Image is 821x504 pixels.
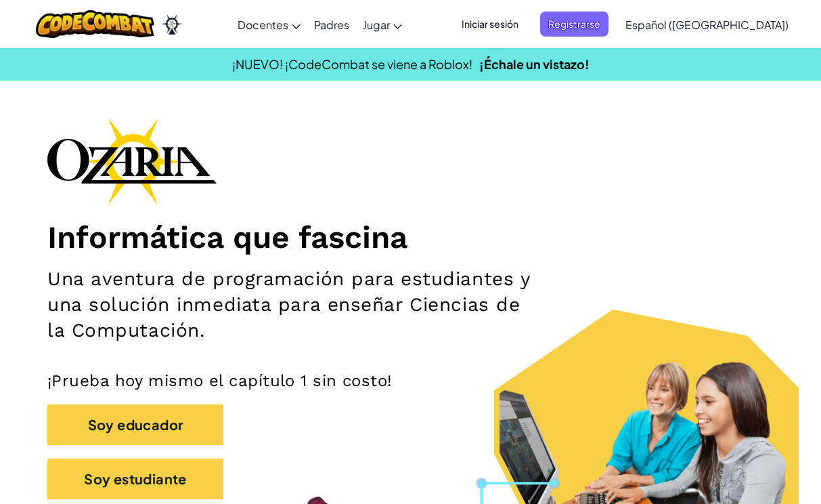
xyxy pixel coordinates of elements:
[307,6,356,43] a: Padres
[161,14,183,35] img: Ozaria
[453,12,527,37] button: Iniciar sesión
[231,6,307,43] a: Docentes
[232,56,472,72] span: ¡NUEVO! ¡CodeCombat se viene a Roblox!
[47,266,534,343] h2: Una aventura de programación para estudiantes y una solución inmediata para enseñar Ciencias de l...
[47,404,223,445] button: Soy educador
[363,18,390,32] span: Jugar
[47,371,774,391] p: ¡Prueba hoy mismo el capítulo 1 sin costo!
[47,118,217,205] img: Ozaria branding logo
[540,12,608,37] button: Registrarse
[625,18,789,32] span: Español ([GEOGRAPHIC_DATA])
[47,218,774,256] h1: Informática que fascina
[479,56,590,72] a: ¡Échale un vistazo!
[36,10,154,38] img: CodeCombat logo
[356,6,409,43] a: Jugar
[238,18,288,32] span: Docentes
[619,6,795,43] a: Español ([GEOGRAPHIC_DATA])
[47,459,223,499] button: Soy estudiante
